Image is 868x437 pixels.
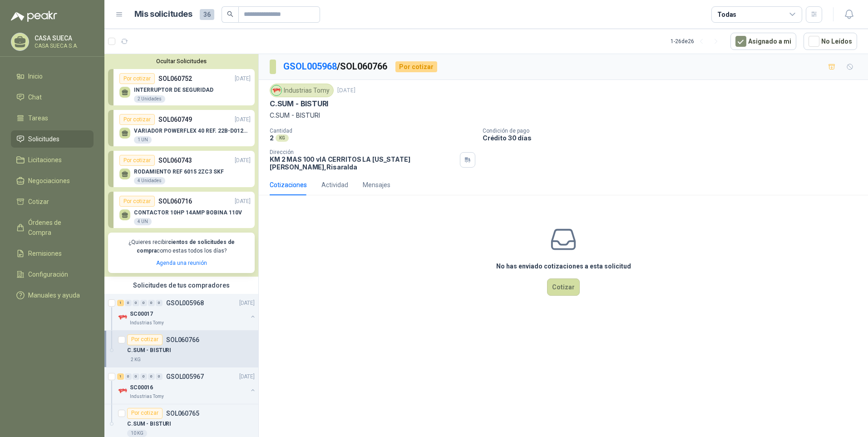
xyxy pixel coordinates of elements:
[117,373,124,380] div: 1
[158,114,192,124] p: SOL060749
[28,197,49,207] span: Cotizar
[235,156,251,165] p: [DATE]
[28,113,48,123] span: Tareas
[28,218,85,238] span: Órdenes de Compra
[125,300,132,306] div: 0
[117,312,128,323] img: Company Logo
[11,89,94,106] a: Chat
[117,386,128,397] img: Company Logo
[28,290,80,300] span: Manuales y ayuda
[108,58,255,65] button: Ocultar Solicitudes
[200,9,214,20] span: 36
[108,192,255,228] a: Por cotizarSOL060716[DATE] CONTACTOR 10HP 14AMP BOBINA 110V4 UN
[130,393,164,400] p: Industrias Tomy
[134,136,152,144] div: 1 UN
[28,176,70,186] span: Negociaciones
[270,128,475,134] p: Cantidad
[11,214,94,241] a: Órdenes de Compra
[283,60,388,74] p: / SOL060766
[108,151,255,187] a: Por cotizarSOL060743[DATE] RODAMIENTO REF 6015 2ZC3 SKF4 Unidades
[166,337,199,343] p: SOL060766
[119,155,155,166] div: Por cotizar
[337,86,355,95] p: [DATE]
[35,35,91,41] p: CASA SUECA
[239,372,255,381] p: [DATE]
[11,68,94,85] a: Inicio
[140,373,147,380] div: 0
[134,8,192,21] h1: Mis solicitudes
[127,334,163,345] div: Por cotizar
[127,356,144,363] div: 2 KG
[28,155,62,165] span: Licitaciones
[117,300,124,306] div: 1
[11,245,94,262] a: Remisiones
[11,109,94,127] a: Tareas
[166,373,204,380] p: GSOL005967
[104,277,258,294] div: Solicitudes de tus compradores
[270,110,857,120] p: C.SUM - BISTURI
[156,260,207,266] a: Agenda una reunión
[148,373,155,380] div: 0
[283,61,337,72] a: GSOL005968
[113,238,249,255] p: ¿Quieres recibir como estas todos los días?
[271,85,281,95] img: Company Logo
[239,298,255,307] p: [DATE]
[28,134,59,144] span: Solicitudes
[108,110,255,146] a: Por cotizarSOL060749[DATE] VARIADOR POWERFLEX 40 REF. 22B-D012N1041 UN
[137,239,235,254] b: cientos de solicitudes de compra
[119,196,155,207] div: Por cotizar
[11,130,94,148] a: Solicitudes
[148,300,155,306] div: 0
[547,278,580,296] button: Cotizar
[125,373,132,380] div: 0
[28,71,43,81] span: Inicio
[270,99,328,109] p: C.SUM - BISTURI
[166,410,199,417] p: SOL060765
[270,84,334,97] div: Industrias Tomy
[270,155,456,171] p: KM 2 MAS 100 vIA CERRITOS LA [US_STATE] [PERSON_NAME] , Risaralda
[130,383,153,392] p: SC00016
[130,319,164,327] p: Industrias Tomy
[270,180,307,190] div: Cotizaciones
[134,209,242,216] p: CONTACTOR 10HP 14AMP BOBINA 110V
[119,114,155,125] div: Por cotizar
[730,33,796,50] button: Asignado a mi
[134,87,213,93] p: INTERRUPTOR DE SEGURIDAD
[134,218,152,225] div: 4 UN
[28,248,62,258] span: Remisiones
[235,74,251,83] p: [DATE]
[804,33,857,50] button: No Leídos
[395,61,437,72] div: Por cotizar
[133,373,139,380] div: 0
[133,300,139,306] div: 0
[28,92,42,102] span: Chat
[104,331,258,367] a: Por cotizarSOL060766C.SUM - BISTURI2 KG
[321,180,348,190] div: Actividad
[127,420,171,428] p: C.SUM - BISTURI
[11,287,94,304] a: Manuales y ayuda
[717,10,736,20] div: Todas
[134,169,224,175] p: RODAMIENTO REF 6015 2ZC3 SKF
[483,134,864,142] p: Crédito 30 días
[108,69,255,105] a: Por cotizarSOL060752[DATE] INTERRUPTOR DE SEGURIDAD2 Unidades
[496,261,631,271] h3: No has enviado cotizaciones a esta solicitud
[363,180,390,190] div: Mensajes
[134,95,165,103] div: 2 Unidades
[130,309,153,318] p: SC00017
[104,54,258,277] div: Ocultar SolicitudesPor cotizarSOL060752[DATE] INTERRUPTOR DE SEGURIDAD2 UnidadesPor cotizarSOL060...
[276,134,289,142] div: KG
[127,346,171,355] p: C.SUM - BISTURI
[158,74,192,84] p: SOL060752
[11,193,94,210] a: Cotizar
[270,134,274,142] p: 2
[156,300,163,306] div: 0
[227,11,233,17] span: search
[158,196,192,206] p: SOL060716
[11,151,94,169] a: Licitaciones
[235,197,251,206] p: [DATE]
[35,43,91,49] p: CASA SUECA S.A.
[671,34,723,49] div: 1 - 26 de 26
[140,300,147,306] div: 0
[119,73,155,84] div: Por cotizar
[134,128,251,134] p: VARIADOR POWERFLEX 40 REF. 22B-D012N104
